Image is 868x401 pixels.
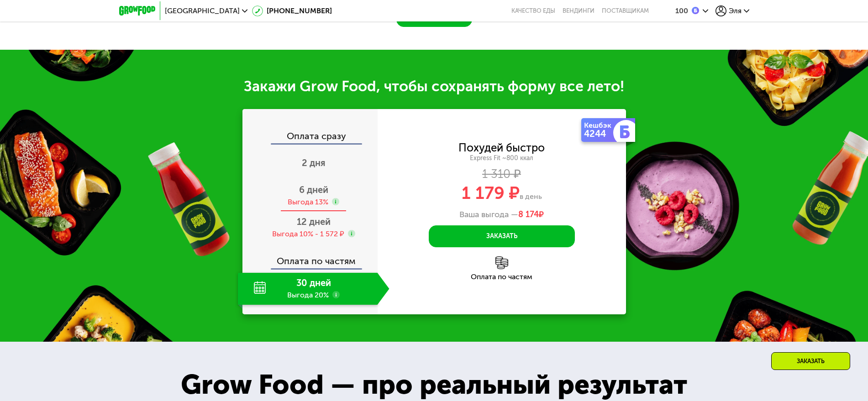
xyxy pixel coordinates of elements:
[602,7,649,15] div: поставщикам
[520,192,542,201] span: в день
[302,157,326,168] span: 2 дня
[675,7,688,15] div: 100
[165,7,240,15] span: [GEOGRAPHIC_DATA]
[288,197,328,207] div: Выгода 13%
[378,169,626,179] div: 1 310 ₽
[729,7,742,15] span: Эля
[511,7,555,15] a: Качество еды
[429,225,575,247] button: Заказать
[495,256,508,269] img: l6xcnZfty9opOoJh.png
[299,184,328,195] span: 6 дней
[458,143,545,153] div: Похудей быстро
[272,229,344,239] div: Выгода 10% - 1 572 ₽
[243,122,378,143] div: Оплата сразу
[378,273,626,281] div: Оплата по частям
[518,210,544,220] span: ₽
[252,5,332,16] a: [PHONE_NUMBER]
[378,210,626,220] div: Ваша выгода —
[518,209,539,219] span: 8 174
[584,129,615,138] div: 4244
[378,154,626,162] div: Express Fit ~800 ккал
[462,182,520,203] span: 1 179 ₽
[563,7,594,15] a: Вендинги
[771,352,850,370] div: Заказать
[297,216,331,227] span: 12 дней
[584,122,615,129] div: Кешбэк
[243,247,378,268] div: Оплата по частям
